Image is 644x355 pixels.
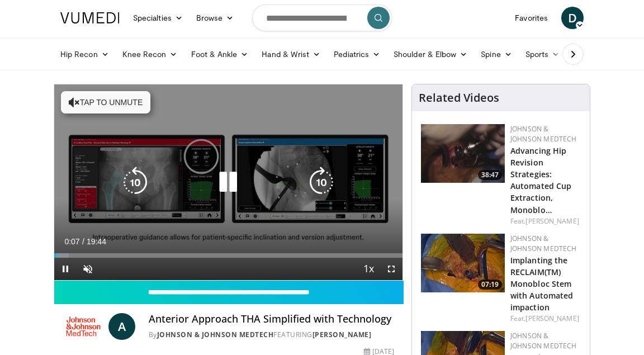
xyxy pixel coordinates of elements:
span: 0:07 [64,237,79,246]
span: 07:19 [478,280,502,290]
h4: Anterior Approach THA Simplified with Technology [149,313,394,325]
img: 9f1a5b5d-2ba5-4c40-8e0c-30b4b8951080.150x105_q85_crop-smart_upscale.jpg [421,124,505,183]
a: Advancing Hip Revision Strategies: Automated Cup Extraction, Monoblo… [510,145,571,215]
h4: Related Videos [419,91,499,105]
a: Hand & Wrist [255,43,327,65]
a: 38:47 [421,124,505,183]
div: Progress Bar [54,253,402,258]
a: Specialties [126,7,190,29]
a: [PERSON_NAME] [312,330,372,339]
a: Johnson & Johnson MedTech [157,330,274,339]
a: 07:19 [421,234,505,292]
img: Johnson & Johnson MedTech [63,313,104,340]
a: [PERSON_NAME] [525,216,579,226]
a: D [561,7,584,29]
a: Spine [474,43,518,65]
a: A [108,313,135,340]
a: Johnson & Johnson MedTech [510,124,577,144]
div: Feat. [510,216,581,226]
img: VuMedi Logo [60,12,120,23]
a: Favorites [508,7,555,29]
button: Fullscreen [380,258,402,280]
a: Knee Recon [116,43,184,65]
button: Tap to unmute [61,91,150,113]
div: Feat. [510,314,581,324]
input: Search topics, interventions [252,4,392,31]
img: ffc33e66-92ed-4f11-95c4-0a160745ec3c.150x105_q85_crop-smart_upscale.jpg [421,234,505,292]
a: [PERSON_NAME] [525,314,579,323]
a: Sports [519,43,567,65]
button: Playback Rate [358,258,380,280]
span: 38:47 [478,170,502,180]
a: Implanting the RECLAIM(TM) Monobloc Stem with Automated impaction [510,255,573,313]
a: Foot & Ankle [184,43,255,65]
div: By FEATURING [149,330,394,340]
video-js: Video Player [54,84,402,280]
a: Johnson & Johnson MedTech [510,331,577,351]
a: Pediatrics [327,43,387,65]
a: Browse [190,7,241,29]
a: Johnson & Johnson MedTech [510,234,577,253]
a: Hip Recon [54,43,116,65]
button: Pause [54,258,77,280]
a: Shoulder & Elbow [387,43,474,65]
span: 19:44 [87,237,106,246]
button: Unmute [77,258,99,280]
span: / [82,237,84,246]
